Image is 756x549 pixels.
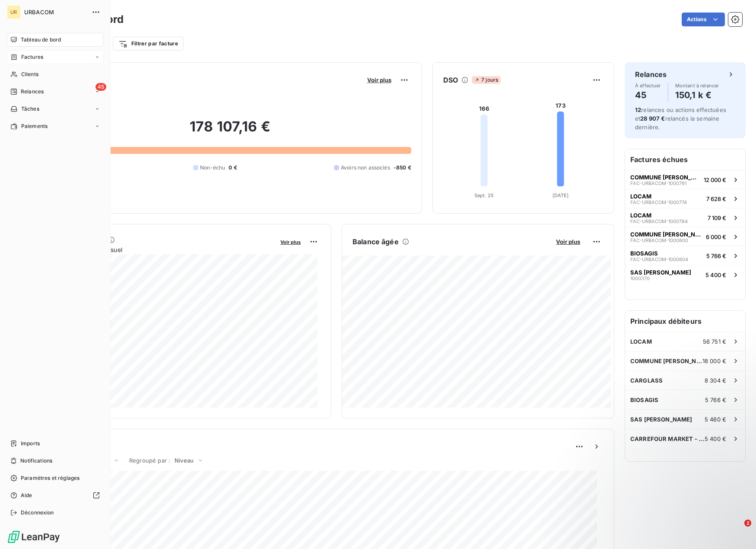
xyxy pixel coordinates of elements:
span: FAC-URBACOM-1000800 [630,238,688,243]
img: Logo LeanPay [7,530,60,544]
span: 5 766 € [705,396,726,403]
span: FAC-URBACOM-1000804 [630,257,688,262]
iframe: Intercom notifications message [583,465,756,526]
span: LOCAM [630,338,652,345]
span: -850 € [394,164,411,172]
h4: 150,1 k € [675,88,719,102]
span: 7 628 € [706,195,726,202]
h6: Principaux débiteurs [625,311,745,332]
span: 8 304 € [705,377,726,384]
span: Voir plus [556,238,580,245]
button: BIOSAGISFAC-URBACOM-10008045 766 € [625,246,745,265]
button: Actions [682,13,725,26]
span: Chiffre d'affaires mensuel [49,245,274,254]
span: LOCAM [630,212,651,219]
button: LOCAMFAC-URBACOM-10007747 628 € [625,189,745,208]
span: Aide [21,492,32,499]
span: Relances [21,88,44,96]
span: Imports [21,440,40,447]
span: Paiements [21,122,48,130]
span: 5 460 € [705,416,726,423]
span: COMMUNE [PERSON_NAME] [630,357,702,364]
span: Tableau de bord [21,36,61,44]
h2: 178 107,16 € [49,118,411,144]
span: À effectuer [635,83,661,88]
span: 1000370 [630,276,650,281]
button: Voir plus [278,238,303,246]
div: UR [7,5,21,19]
span: CARREFOUR MARKET - ARQUES [630,435,705,442]
span: BIOSAGIS [630,250,658,257]
span: 2 [744,520,751,527]
tspan: Sept. 25 [474,192,494,198]
span: Clients [21,70,38,78]
span: SAS [PERSON_NAME] [630,416,692,423]
span: 45 [95,83,106,91]
span: Regroupé par : [129,457,170,464]
button: Voir plus [365,76,394,84]
span: Factures [21,53,43,61]
span: 28 907 € [640,115,665,122]
a: Aide [7,488,103,502]
iframe: Intercom live chat [727,520,747,540]
span: 7 jours [472,76,501,84]
h6: Factures échues [625,149,745,170]
span: FAC-URBACOM-1000781 [630,181,686,186]
span: URBACOM [24,9,86,16]
h6: Relances [635,69,667,80]
tspan: [DATE] [552,192,569,198]
span: Voir plus [280,239,301,245]
span: Non-échu [200,164,225,172]
span: FAC-URBACOM-1000784 [630,219,688,224]
h6: Balance âgée [353,236,399,247]
span: 5 400 € [705,271,726,278]
button: LOCAMFAC-URBACOM-10007847 109 € [625,208,745,227]
h6: DSO [443,75,458,85]
button: Voir plus [553,238,583,246]
span: 5 400 € [705,435,726,442]
span: 6 000 € [706,233,726,240]
button: COMMUNE [PERSON_NAME]FAC-URBACOM-100078112 000 € [625,170,745,189]
span: FAC-URBACOM-1000774 [630,200,687,205]
span: CARGLASS [630,377,663,384]
span: 12 000 € [704,176,726,183]
span: SAS [PERSON_NAME] [630,269,691,276]
button: Filtrer par facture [113,37,184,51]
span: COMMUNE [PERSON_NAME] [630,231,702,238]
span: Montant à relancer [675,83,719,88]
span: 12 [635,106,641,113]
span: Déconnexion [21,509,54,517]
span: relances ou actions effectuées et relancés la semaine dernière. [635,106,726,131]
span: 5 766 € [706,252,726,259]
span: 56 751 € [703,338,726,345]
span: COMMUNE [PERSON_NAME] [630,174,700,181]
button: COMMUNE [PERSON_NAME]FAC-URBACOM-10008006 000 € [625,227,745,246]
span: BIOSAGIS [630,396,658,403]
span: Paramètres et réglages [21,474,79,482]
span: 18 000 € [702,357,726,364]
span: 7 109 € [708,214,726,221]
button: SAS [PERSON_NAME]10003705 400 € [625,265,745,284]
span: Avoirs non associés [341,164,390,172]
span: Tâches [21,105,39,113]
span: Notifications [20,457,52,465]
span: Voir plus [367,77,391,83]
span: Niveau [175,457,194,464]
h4: 45 [635,88,661,102]
span: 0 € [229,164,237,172]
span: LOCAM [630,193,651,200]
